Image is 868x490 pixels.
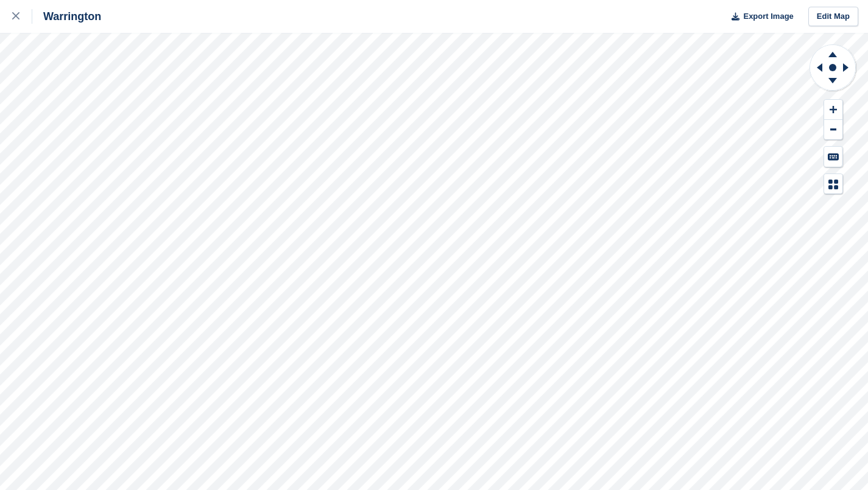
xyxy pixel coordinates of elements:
button: Keyboard Shortcuts [824,147,842,167]
a: Edit Map [808,7,858,27]
button: Zoom In [824,100,842,120]
div: Warrington [32,9,101,24]
span: Export Image [743,10,793,23]
button: Zoom Out [824,120,842,140]
button: Map Legend [824,174,842,194]
button: Export Image [724,7,794,27]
